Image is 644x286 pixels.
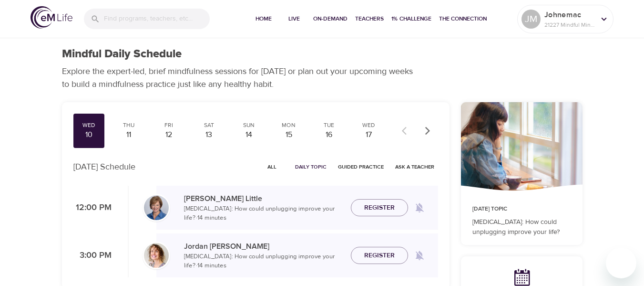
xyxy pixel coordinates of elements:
p: [MEDICAL_DATA]: How could unplugging improve your life? · 14 minutes [184,252,343,271]
button: Ask a Teacher [391,159,438,174]
span: Live [283,14,306,24]
div: Mon [277,121,301,129]
button: All [257,159,287,174]
span: All [261,162,284,171]
h1: Mindful Daily Schedule [62,47,182,61]
p: [MEDICAL_DATA]: How could unplugging improve your life? · 14 minutes [184,204,343,223]
div: Wed [77,121,101,129]
div: Tue [317,121,341,129]
p: [DATE] Topic [472,205,571,213]
span: Remind me when a class goes live every Wednesday at 3:00 PM [408,244,431,267]
div: 17 [357,129,381,140]
div: 10 [77,129,101,140]
p: Johnemac [544,9,595,21]
div: 11 [117,129,141,140]
div: Thu [117,121,141,129]
div: JM [521,10,541,29]
p: Jordan [PERSON_NAME] [184,241,343,252]
span: Daily Topic [295,162,327,171]
span: Register [364,202,395,214]
img: logo [31,6,72,29]
span: The Connection [439,14,487,24]
iframe: Button to launch messaging window [606,248,636,278]
p: Explore the expert-led, brief mindfulness sessions for [DATE] or plan out your upcoming weeks to ... [62,65,419,91]
p: 12:00 PM [73,201,112,214]
div: Sat [197,121,221,129]
button: Daily Topic [291,159,330,174]
span: Teachers [355,14,384,24]
p: [DATE] Schedule [73,160,135,173]
div: 14 [237,129,261,140]
p: [PERSON_NAME] Little [184,193,343,204]
span: On-Demand [313,14,348,24]
img: Kerry_Little_Headshot_min.jpg [144,195,169,220]
span: Remind me when a class goes live every Wednesday at 12:00 PM [408,196,431,219]
div: Wed [357,121,381,129]
div: Fri [157,121,181,129]
span: 1% Challenge [391,14,431,24]
button: Guided Practice [334,159,388,174]
span: Ask a Teacher [395,162,434,171]
span: Guided Practice [338,162,384,171]
div: 15 [277,129,301,140]
p: 21227 Mindful Minutes [544,21,595,29]
button: Register [351,247,408,265]
div: 13 [197,129,221,140]
span: Register [364,250,395,262]
button: Register [351,199,408,217]
div: Sun [237,121,261,129]
span: Home [252,14,275,24]
div: 16 [317,129,341,140]
div: 12 [157,129,181,140]
input: Find programs, teachers, etc... [104,9,210,29]
p: [MEDICAL_DATA]: How could unplugging improve your life? [472,217,571,237]
p: 3:00 PM [73,249,112,262]
img: Jordan-Whitehead.jpg [144,243,169,268]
